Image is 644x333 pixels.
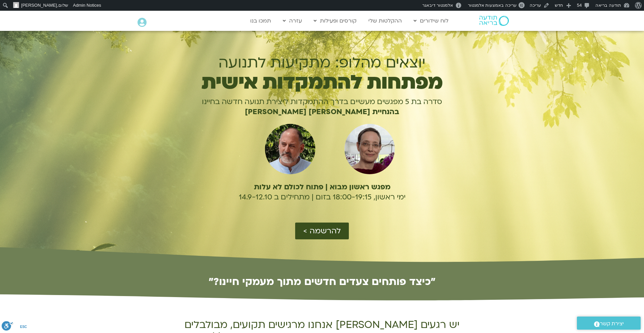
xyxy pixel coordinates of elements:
span: [PERSON_NAME] [21,3,57,8]
h2: ״כיצד פותחים צעדים חדשים מתוך מעמקי חיינו?״ [138,276,506,287]
p: סדרה בת 5 מפגשים מעשיים בדרך ההתמקדות ליצירת תנועה חדשה בחיינו [177,97,467,107]
b: בהנחיית [PERSON_NAME] [PERSON_NAME] [245,107,399,117]
h1: מפתחות להתמקדות אישית [177,75,467,90]
span: עריכה באמצעות אלמנטור [468,3,517,8]
span: להרשמה > [303,227,341,235]
a: להרשמה > [295,223,349,239]
b: מפגש ראשון מבוא | פתוח לכולם לא עלות [254,182,390,192]
a: קורסים ופעילות [310,14,360,27]
h1: יוצאים מהלופ: מתקיעות לתנועה [177,54,467,71]
a: ההקלטות שלי [365,14,405,27]
span: יצירת קשר [600,319,624,328]
a: תמכו בנו [247,14,274,27]
a: לוח שידורים [410,14,452,27]
a: יצירת קשר [577,317,641,330]
a: עזרה [279,14,305,27]
span: ימי ראשון, 18:00-19:15 בזום | מתחילים ב 14.9-12.10 [239,192,406,202]
img: תודעה בריאה [479,16,509,26]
